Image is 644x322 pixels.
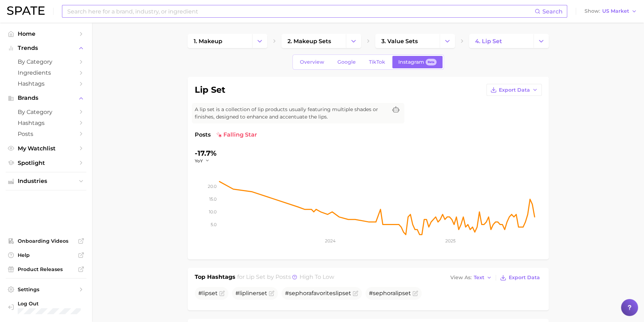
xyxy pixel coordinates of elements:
button: Trends [6,43,86,53]
span: Home [18,30,74,37]
span: Ingredients [18,69,74,76]
span: 2. makeup sets [287,38,331,45]
a: Product Releases [6,264,86,275]
span: falling star [216,131,257,139]
a: Onboarding Videos [6,236,86,246]
tspan: 20.0 [208,184,217,189]
a: by Category [6,56,86,67]
a: Spotlight [6,157,86,168]
button: YoY [195,158,210,164]
a: InstagramBeta [392,56,443,68]
span: # liner [235,290,267,297]
button: Export Data [498,273,541,283]
img: SPATE [7,6,45,15]
span: set [209,290,218,297]
a: Hashtags [6,117,86,128]
a: Log out. Currently logged in with e-mail jenny.zeng@spate.nyc. [6,298,86,317]
span: #sephora [369,290,411,297]
button: Industries [6,176,86,186]
span: Google [337,59,356,65]
a: Posts [6,128,86,139]
a: 4. lip set [469,34,534,48]
span: YoY [195,158,203,164]
h1: lip set [195,86,225,94]
span: Help [18,252,74,258]
span: Settings [18,286,74,293]
span: 3. value sets [381,38,418,45]
a: Hashtags [6,78,86,89]
span: 4. lip set [475,38,502,45]
span: View As [450,276,472,280]
tspan: 2024 [325,238,335,243]
button: Export Data [486,84,542,96]
input: Search here for a brand, industry, or ingredient [67,5,535,17]
a: 2. makeup sets [281,34,346,48]
span: # [198,290,218,297]
tspan: 15.0 [209,196,217,202]
span: #sephorafavorites [285,290,351,297]
button: Change Category [534,34,549,48]
span: Overview [300,59,324,65]
a: Overview [294,56,330,68]
button: Flag as miscategorized or irrelevant [353,291,358,296]
span: Posts [18,131,74,137]
a: Settings [6,284,86,295]
span: A lip set is a collection of lip products usually featuring multiple shades or finishes, designed... [195,106,387,121]
button: Change Category [252,34,267,48]
span: lip [239,290,246,297]
button: Change Category [440,34,455,48]
span: 1. makeup [194,38,222,45]
a: Google [331,56,362,68]
span: My Watchlist [18,145,74,152]
button: Brands [6,93,86,103]
span: Product Releases [18,266,74,272]
span: lip [336,290,342,297]
span: Spotlight [18,160,74,166]
span: high to low [300,274,334,280]
span: by Category [18,58,74,65]
span: Instagram [398,59,424,65]
a: Home [6,28,86,39]
span: Log Out [18,300,81,307]
span: Export Data [499,87,530,93]
span: set [342,290,351,297]
button: View AsText [449,273,494,282]
img: falling star [216,132,222,138]
span: Show [585,9,600,13]
a: by Category [6,107,86,117]
a: My Watchlist [6,143,86,154]
span: Text [474,276,484,280]
span: TikTok [369,59,385,65]
h1: Top Hashtags [195,273,235,283]
button: Flag as miscategorized or irrelevant [269,291,274,296]
a: 3. value sets [375,34,440,48]
span: Posts [195,131,211,139]
span: Export Data [509,275,540,281]
tspan: 5.0 [211,222,217,227]
span: Brands [18,95,74,101]
div: -17.7% [195,148,217,159]
span: lip [202,290,209,297]
span: by Category [18,109,74,115]
span: lip [395,290,402,297]
span: Onboarding Videos [18,238,74,244]
span: Beta [428,59,434,65]
button: Flag as miscategorized or irrelevant [219,291,225,296]
tspan: 2025 [445,238,455,243]
a: Help [6,250,86,260]
a: TikTok [363,56,391,68]
span: set [258,290,267,297]
a: Ingredients [6,67,86,78]
a: 1. makeup [188,34,252,48]
span: lip set [246,274,266,280]
span: Hashtags [18,80,74,87]
tspan: 10.0 [209,209,217,214]
span: Trends [18,45,74,51]
button: Change Category [346,34,361,48]
span: set [402,290,411,297]
span: Industries [18,178,74,184]
h2: for by Posts [237,273,334,283]
button: ShowUS Market [583,7,639,16]
button: Flag as miscategorized or irrelevant [412,291,418,296]
span: Search [542,8,563,15]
